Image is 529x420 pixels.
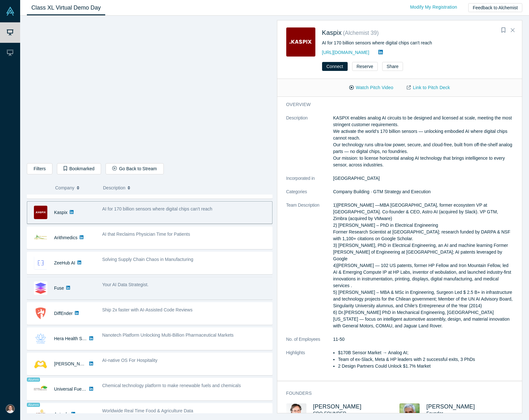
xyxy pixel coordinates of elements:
span: Chemical technology platform to make renewable fuels and chemicals [102,383,241,388]
h3: overview [286,101,504,108]
div: AI for 170 billion sensors where digital chips can't reach [322,40,513,46]
span: Your AI Data Strategist. [102,282,149,287]
span: Ship 2x faster with AI-Assisted Code Reviews [102,307,193,312]
button: Share [382,62,403,71]
a: Universal Fuel Technologies [54,386,110,392]
button: Go Back to Stream [106,163,163,174]
button: Reserve [352,62,378,71]
li: $170B Sensor Market → Analog AI; [338,349,513,356]
iframe: KASPIX [27,21,272,158]
a: Modify My Registration [403,2,464,13]
span: Description [103,181,125,195]
a: Class XL Virtual Demo Day [27,0,105,15]
img: Universal Fuel Technologies's Logo [34,382,47,396]
span: Alumni [27,378,40,382]
h3: Founders [286,390,504,397]
dd: [GEOGRAPHIC_DATA] [333,175,513,182]
dd: 11-50 [333,336,513,343]
a: Arithmedics [54,235,77,240]
button: Company [55,181,97,195]
dt: Description [286,115,333,175]
span: Worldwide Real Time Food & Agriculture Data [102,408,193,413]
span: Nanotech Platform Unlocking Multi-Billion Pharmaceutical Markets [102,332,234,338]
span: CPO-FOUNDER [313,411,346,416]
img: Hera Health Solutions's Logo [34,332,47,345]
span: AI-native OS For Hospitality [102,358,158,363]
dt: Team Description [286,202,333,336]
img: DiffEnder's Logo [34,307,47,320]
a: [PERSON_NAME] [313,403,362,410]
img: Arithmedics's Logo [34,231,47,244]
button: Feedback to Alchemist [468,3,522,12]
button: Watch Pitch Video [343,82,400,93]
span: Company [55,181,75,195]
button: Bookmarked [57,163,101,174]
dt: Incorporated in [286,175,333,188]
a: [PERSON_NAME] AI [54,361,96,366]
dt: No. of Employees [286,336,333,349]
span: Founder [426,411,443,416]
a: DiffEnder [54,311,73,316]
button: Description [103,181,268,195]
a: Fuse [54,286,64,291]
img: Kaspix's Logo [34,206,47,219]
button: Close [508,25,517,35]
dt: Highlights [286,349,333,376]
a: Agtools [54,412,69,417]
button: Filters [27,163,52,174]
a: Hera Health Solutions [54,336,98,341]
span: AI that Reclaims Physician Time for Patients [102,232,190,237]
li: Team of ex-Slack, Meta & HP leaders with 2 successful exits, 3 PhDs [338,356,513,363]
a: Kaspix [54,210,67,215]
a: Kaspix [322,29,342,36]
span: Solving Supply Chain Chaos in Manufacturing [102,257,193,262]
dt: Categories [286,188,333,202]
img: Besty AI's Logo [34,357,47,370]
img: ZeeHub AI's Logo [34,256,47,270]
a: [URL][DOMAIN_NAME] [322,50,369,55]
p: 1)[PERSON_NAME] —MBA [GEOGRAPHIC_DATA], former ecosystem VP at [GEOGRAPHIC_DATA]. Co-founder & CE... [333,202,513,329]
button: Connect [322,62,348,71]
a: Link to Pitch Deck [400,82,457,93]
span: Company Building · GTM Strategy and Execution [333,189,431,194]
span: AI for 170 billion sensors where digital chips can't reach [102,206,212,211]
li: 2 Design Partners Could Unlock $1.7% Market [338,363,513,370]
button: Bookmark [499,26,508,35]
p: KASPIX enables analog AI circuits to be designed and licensed at scale, meeting the most stringen... [333,115,513,168]
img: Alchemist Vault Logo [6,7,15,16]
small: ( Alchemist 39 ) [343,30,379,36]
a: ZeeHub AI [54,260,75,265]
img: Michael Thaney's Account [6,404,15,413]
a: [PERSON_NAME] [426,403,475,410]
img: Kaspix's Logo [286,27,315,57]
img: Fuse's Logo [34,281,47,295]
span: Alumni [27,403,40,407]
